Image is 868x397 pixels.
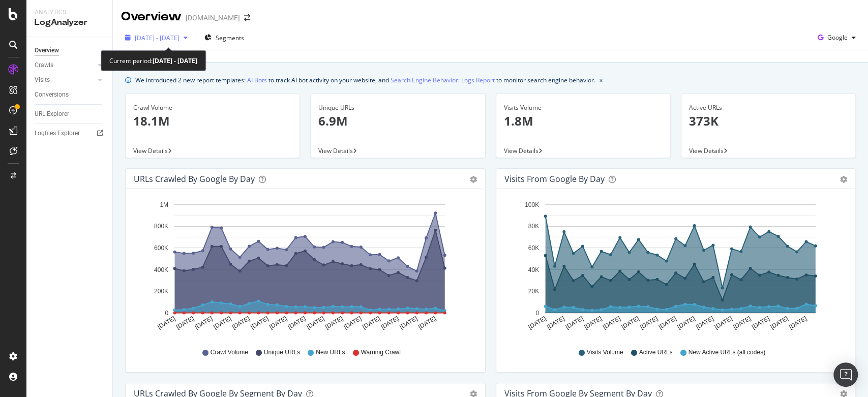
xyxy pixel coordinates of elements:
[216,34,244,42] span: Segments
[121,29,192,46] button: [DATE] - [DATE]
[26,26,114,35] div: Dominio: [DOMAIN_NAME]
[583,315,603,330] text: [DATE]
[316,348,345,357] span: New URLs
[160,201,168,208] text: 1M
[657,315,677,330] text: [DATE]
[154,266,168,273] text: 400K
[620,315,640,330] text: [DATE]
[134,197,472,339] svg: A chart.
[35,60,53,71] div: Crawls
[35,45,59,56] div: Overview
[102,59,110,67] img: tab_keywords_by_traffic_grey.svg
[53,60,78,67] div: Dominio
[689,146,724,155] span: View Details
[125,75,856,85] div: info banner
[318,112,477,130] p: 6.9M
[528,223,538,230] text: 80K
[264,348,300,357] span: Unique URLs
[524,201,538,208] text: 100K
[35,109,69,119] div: URL Explorer
[28,16,50,24] div: v 4.0.25
[398,315,418,330] text: [DATE]
[121,8,182,25] div: Overview
[528,266,538,273] text: 40K
[154,223,168,230] text: 800K
[391,75,495,85] a: Search Engine Behavior: Logs Report
[380,315,400,330] text: [DATE]
[504,112,663,130] p: 1.8M
[504,146,538,155] span: View Details
[165,310,168,317] text: 0
[113,60,169,67] div: Keyword (traffico)
[689,103,848,112] div: Active URLs
[840,176,847,183] div: gear
[305,315,325,330] text: [DATE]
[504,197,843,339] svg: A chart.
[814,29,860,46] button: Google
[324,315,344,330] text: [DATE]
[504,174,605,184] div: Visits from Google by day
[827,33,848,42] span: Google
[35,89,105,100] a: Conversions
[135,34,179,42] span: [DATE] - [DATE]
[361,315,381,330] text: [DATE]
[504,103,663,112] div: Visits Volume
[287,315,307,330] text: [DATE]
[639,315,659,330] text: [DATE]
[35,89,69,100] div: Conversions
[676,315,696,330] text: [DATE]
[343,315,363,330] text: [DATE]
[42,59,50,67] img: tab_domain_overview_orange.svg
[175,315,195,330] text: [DATE]
[16,26,24,35] img: website_grey.svg
[417,315,437,330] text: [DATE]
[527,315,547,330] text: [DATE]
[35,60,95,71] a: Crawls
[528,288,538,295] text: 20K
[35,128,80,139] div: Logfiles Explorer
[35,75,50,85] div: Visits
[601,315,621,330] text: [DATE]
[528,245,538,252] text: 60K
[750,315,770,330] text: [DATE]
[597,73,605,87] button: close banner
[35,8,104,17] div: Analytics
[135,75,595,85] div: We introduced 2 new report templates: to track AI bot activity on your website, and to monitor se...
[247,75,267,85] a: AI Bots
[587,348,623,357] span: Visits Volume
[35,109,105,119] a: URL Explorer
[470,176,477,183] div: gear
[35,128,105,139] a: Logfiles Explorer
[154,245,168,252] text: 600K
[133,146,168,155] span: View Details
[153,56,197,65] b: [DATE] - [DATE]
[16,16,24,24] img: logo_orange.svg
[244,14,250,21] div: arrow-right-arrow-left
[546,315,566,330] text: [DATE]
[194,315,214,330] text: [DATE]
[318,146,353,155] span: View Details
[35,17,104,28] div: LogAnalyzer
[109,55,197,67] div: Current period:
[788,315,808,330] text: [DATE]
[212,315,232,330] text: [DATE]
[200,29,248,46] button: Segments
[361,348,401,357] span: Warning Crawl
[231,315,251,330] text: [DATE]
[833,362,858,387] div: Open Intercom Messenger
[156,315,176,330] text: [DATE]
[133,112,292,130] p: 18.1M
[689,112,848,130] p: 373K
[133,103,292,112] div: Crawl Volume
[535,310,539,317] text: 0
[154,288,168,295] text: 200K
[732,315,752,330] text: [DATE]
[134,174,255,184] div: URLs Crawled by Google by day
[639,348,672,357] span: Active URLs
[688,348,765,357] span: New Active URLs (all codes)
[694,315,714,330] text: [DATE]
[564,315,584,330] text: [DATE]
[769,315,789,330] text: [DATE]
